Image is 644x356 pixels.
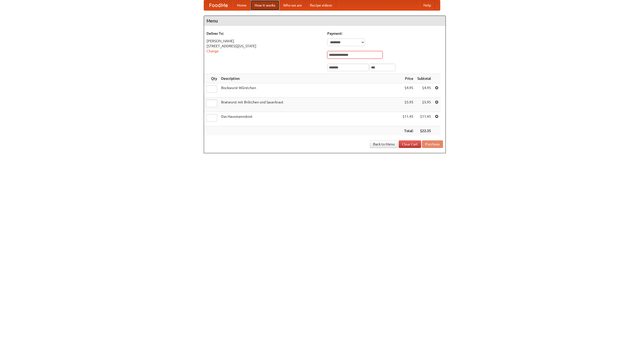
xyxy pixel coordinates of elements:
[233,0,251,10] a: Home
[400,83,415,98] td: $4.95
[399,140,421,148] a: Clear Cart
[279,0,306,10] a: Who we are
[422,140,443,148] button: Purchase
[419,0,435,10] a: Help
[415,98,433,112] td: $5.95
[400,126,415,136] th: Total:
[207,49,219,53] a: Change
[204,74,219,83] th: Qty
[207,31,322,36] h5: Deliver To:
[415,126,433,136] th: $22.35
[219,112,400,126] td: Das Hausmannskost
[251,0,279,10] a: How it works
[219,98,400,112] td: Bratwurst mit Brötchen und Sauerkraut
[415,74,433,83] th: Subtotal
[219,83,400,98] td: Bockwurst Würstchen
[306,0,336,10] a: Recipe videos
[204,0,233,10] a: FoodMe
[207,44,322,49] div: [STREET_ADDRESS][US_STATE]
[327,31,443,36] h5: Payment:
[207,38,322,44] div: [PERSON_NAME]
[400,74,415,83] th: Price
[370,140,398,148] a: Back to Menu
[400,98,415,112] td: $5.95
[204,16,446,26] h4: Menu
[219,74,400,83] th: Description
[400,112,415,126] td: $11.45
[415,83,433,98] td: $4.95
[415,112,433,126] td: $11.45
